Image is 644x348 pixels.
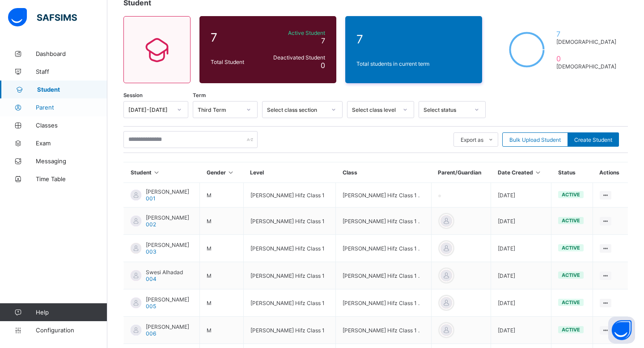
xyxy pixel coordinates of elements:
td: [DATE] [491,317,551,344]
span: Deactivated Student [265,54,325,61]
span: [PERSON_NAME] [146,323,189,330]
span: Help [36,309,107,316]
span: [PERSON_NAME] [146,214,189,221]
span: active [562,272,580,278]
span: 005 [146,303,156,310]
td: [PERSON_NAME] Hifz Class 1 . [336,208,431,235]
span: Configuration [36,327,107,334]
span: 006 [146,330,156,337]
i: Sort in Ascending Order [534,169,542,176]
th: Date Created [491,162,551,183]
td: [PERSON_NAME] Hifz Class 1 [243,235,336,262]
th: Level [243,162,336,183]
td: [DATE] [491,235,551,262]
td: [PERSON_NAME] Hifz Class 1 . [336,183,431,208]
td: [PERSON_NAME] Hifz Class 1 [243,317,336,344]
span: 0 [321,61,325,70]
div: Total Student [208,56,263,68]
td: [DATE] [491,183,551,208]
span: Student [37,86,107,93]
i: Sort in Ascending Order [227,169,235,176]
span: Parent [36,104,107,111]
span: 003 [146,248,157,255]
span: 0 [556,54,617,63]
span: active [562,217,580,224]
div: Select class section [267,106,326,113]
span: Create Student [574,136,612,143]
span: Session [123,92,143,98]
td: M [200,262,243,289]
td: [PERSON_NAME] Hifz Class 1 . [336,317,431,344]
span: active [562,327,580,333]
th: Student [124,162,200,183]
span: Staff [36,68,107,75]
td: M [200,317,243,344]
span: Swesi Alhadad [146,269,183,276]
th: Status [551,162,593,183]
span: Total students in current term [356,60,471,67]
img: safsims [8,8,77,27]
span: Term [193,92,206,98]
span: Time Table [36,175,107,182]
td: M [200,289,243,317]
td: [PERSON_NAME] Hifz Class 1 . [336,235,431,262]
span: Bulk Upload Student [509,136,561,143]
td: [DATE] [491,262,551,289]
span: Messaging [36,157,107,165]
span: [DEMOGRAPHIC_DATA] [556,38,617,45]
span: [PERSON_NAME] [146,188,189,195]
td: [PERSON_NAME] Hifz Class 1 [243,289,336,317]
span: [PERSON_NAME] [146,296,189,303]
div: Select status [424,106,469,113]
td: M [200,208,243,235]
span: 7 [356,32,471,46]
div: Select class level [352,106,398,113]
span: Active Student [265,30,325,36]
td: [DATE] [491,289,551,317]
div: Third Term [198,106,241,113]
span: 004 [146,276,157,282]
span: [DEMOGRAPHIC_DATA] [556,63,617,70]
th: Gender [200,162,243,183]
td: M [200,235,243,262]
span: active [562,299,580,306]
i: Sort in Ascending Order [153,169,161,176]
td: [PERSON_NAME] Hifz Class 1 [243,262,336,289]
span: 7 [556,30,617,38]
span: 7 [211,30,261,44]
span: 001 [146,195,156,202]
span: Dashboard [36,50,107,57]
th: Class [336,162,431,183]
span: [PERSON_NAME] [146,242,189,248]
th: Parent/Guardian [431,162,491,183]
span: Export as [461,136,483,143]
span: Exam [36,140,107,147]
span: Classes [36,122,107,129]
span: active [562,191,580,198]
td: [PERSON_NAME] Hifz Class 1 . [336,289,431,317]
td: M [200,183,243,208]
th: Actions [593,162,628,183]
span: 002 [146,221,156,228]
td: [DATE] [491,208,551,235]
span: 7 [321,36,325,45]
td: [PERSON_NAME] Hifz Class 1 [243,183,336,208]
td: [PERSON_NAME] Hifz Class 1 [243,208,336,235]
div: [DATE]-[DATE] [128,106,172,113]
button: Open asap [608,317,635,344]
td: [PERSON_NAME] Hifz Class 1 . [336,262,431,289]
span: active [562,245,580,251]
